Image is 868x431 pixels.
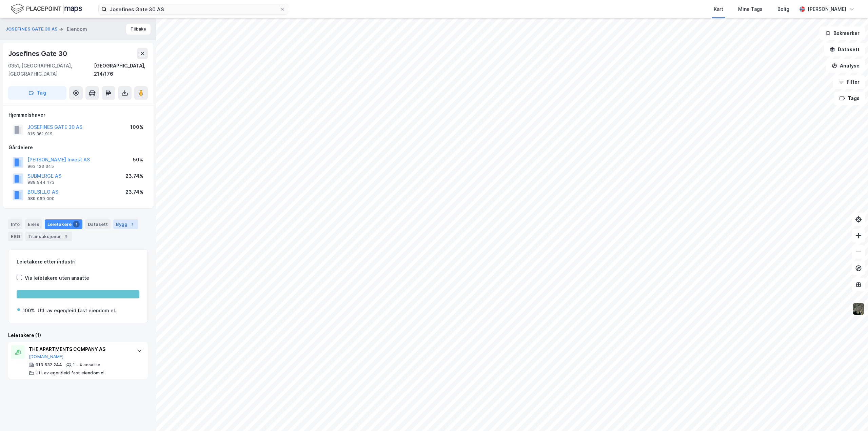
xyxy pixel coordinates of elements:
[808,5,846,13] div: [PERSON_NAME]
[67,25,87,33] div: Eiendom
[27,180,55,185] div: 988 944 173
[8,86,66,100] button: Tag
[820,26,865,40] button: Bokmerker
[94,62,148,78] div: [GEOGRAPHIC_DATA], 214/176
[25,219,42,229] div: Eiere
[27,196,55,201] div: 989 060 090
[25,232,72,241] div: Transaksjoner
[107,4,280,14] input: Søk på adresse, matrikkel, gårdeiere, leietakere eller personer
[29,354,64,359] button: [DOMAIN_NAME]
[833,75,865,89] button: Filter
[852,302,865,315] img: 9k=
[8,219,22,229] div: Info
[8,111,147,119] div: Hjemmelshaver
[826,59,865,73] button: Analyse
[38,307,116,315] div: Utl. av egen/leid fast eiendom el.
[23,307,35,315] div: 100%
[73,221,80,228] div: 1
[113,219,138,229] div: Bygg
[17,258,139,266] div: Leietakere etter industri
[130,123,143,131] div: 100%
[714,5,723,13] div: Kart
[834,92,865,105] button: Tags
[36,362,62,368] div: 913 532 244
[129,221,136,228] div: 1
[8,143,147,152] div: Gårdeiere
[73,362,100,368] div: 1 - 4 ansatte
[85,219,111,229] div: Datasett
[125,188,143,196] div: 23.74%
[11,3,82,15] img: logo.f888ab2527a4732fd821a326f86c7f29.svg
[126,24,151,35] button: Tilbake
[824,43,865,56] button: Datasett
[738,5,763,13] div: Mine Tags
[45,219,82,229] div: Leietakere
[27,131,53,137] div: 915 361 919
[834,398,868,431] iframe: Chat Widget
[8,48,68,59] div: Josefines Gate 30
[27,164,54,169] div: 963 123 345
[8,62,94,78] div: 0351, [GEOGRAPHIC_DATA], [GEOGRAPHIC_DATA]
[29,345,130,353] div: THE APARTMENTS COMPANY AS
[62,233,69,240] div: 4
[777,5,789,13] div: Bolig
[125,172,143,180] div: 23.74%
[133,156,143,164] div: 50%
[8,331,148,339] div: Leietakere (1)
[25,274,89,282] div: Vis leietakere uten ansatte
[8,232,23,241] div: ESG
[36,370,106,376] div: Utl. av egen/leid fast eiendom el.
[5,26,59,33] button: JOSEFINES GATE 30 AS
